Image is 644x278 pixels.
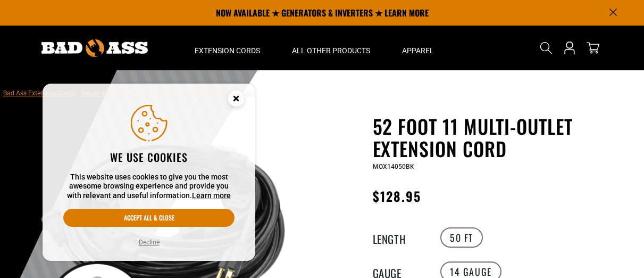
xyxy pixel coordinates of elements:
img: Bad Ass Extension Cords [41,39,148,57]
p: This website uses cookies to give you the most awesome browsing experience and provide you with r... [63,173,235,201]
summary: All Other Products [276,26,386,70]
a: Learn more [192,191,231,200]
h1: 52 Foot 11 Multi-Outlet Extension Cord [373,115,633,160]
span: MOX14050BK [373,163,414,170]
nav: breadcrumbs [3,86,255,99]
span: All Other Products [292,46,370,55]
span: Extension Cords [195,46,260,55]
label: 50 FT [440,227,483,248]
a: Bad Ass Extension Cords [3,89,75,97]
button: Accept all & close [63,209,235,227]
summary: Search [538,39,555,56]
legend: Length [373,231,426,244]
summary: Extension Cords [179,26,276,70]
span: $128.95 [373,186,422,206]
button: Decline [136,237,163,248]
aside: Cookie Consent [43,84,255,261]
summary: Apparel [386,26,450,70]
h2: We use cookies [63,150,235,164]
span: Apparel [402,46,434,55]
